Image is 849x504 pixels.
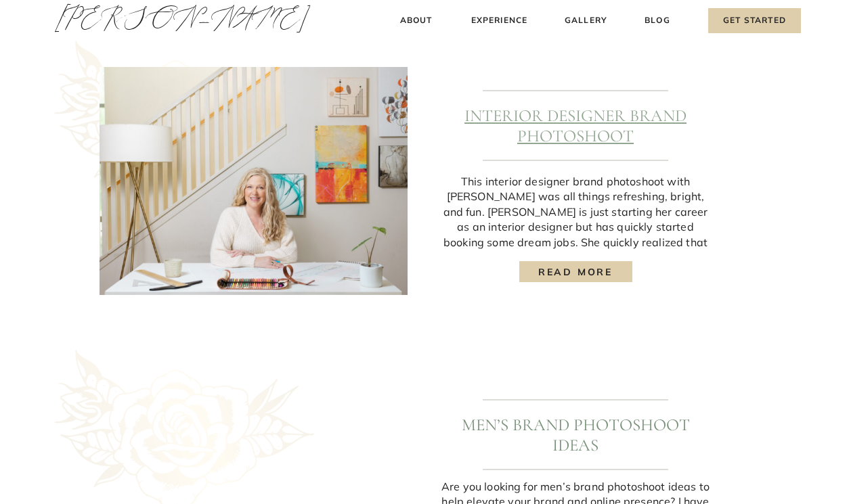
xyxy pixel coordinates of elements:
a: Get Started [708,8,801,33]
a: Interior Designer Brand Photoshoot [464,106,687,146]
a: Interior Designer Brand Photoshoot [519,261,632,282]
a: Gallery [563,14,609,28]
a: About [396,14,436,28]
p: This interior designer brand photoshoot with [PERSON_NAME] was all things refreshing, bright, and... [440,174,711,295]
a: Men’s Brand Photoshoot Ideas [462,415,690,455]
a: read more [529,265,622,279]
a: Blog [642,14,673,28]
a: Interior Designer Brand Photoshoot [100,67,408,295]
a: Experience [469,14,529,28]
